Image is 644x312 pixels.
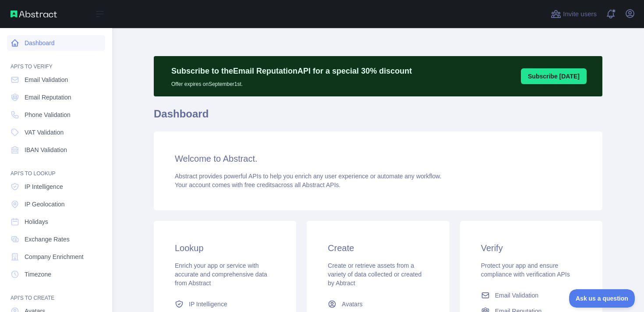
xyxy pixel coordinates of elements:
a: IP Geolocation [7,196,105,212]
span: IP Intelligence [189,300,227,308]
a: Holidays [7,214,105,230]
span: VAT Validation [25,128,64,137]
a: Email Reputation [7,89,105,105]
img: Abstract API [11,11,57,18]
span: Timezone [25,270,51,279]
button: Invite users [549,7,598,21]
h3: Create [328,242,428,254]
span: free credits [244,181,275,188]
a: Timezone [7,266,105,282]
a: Dashboard [7,35,105,51]
a: VAT Validation [7,124,105,140]
span: Company Enrichment [25,252,84,261]
a: Exchange Rates [7,231,105,247]
span: Phone Validation [25,110,71,119]
span: Your account comes with across all Abstract APIs. [175,181,340,188]
div: API'S TO LOOKUP [7,160,105,177]
a: Company Enrichment [7,249,105,265]
a: Email Validation [478,287,585,303]
h1: Dashboard [154,107,602,128]
a: Avatars [324,296,432,312]
span: Abstract provides powerful APIs to help you enrich any user experience or automate any workflow. [175,173,442,180]
span: IBAN Validation [25,145,67,154]
span: Create or retrieve assets from a variety of data collected or created by Abtract [328,262,421,287]
a: IP Intelligence [7,179,105,195]
span: Protect your app and ensure compliance with verification APIs [481,262,570,278]
a: Phone Validation [7,107,105,123]
h3: Lookup [175,242,275,254]
h3: Verify [481,242,581,254]
span: Email Validation [495,291,538,300]
a: IBAN Validation [7,142,105,158]
a: Email Validation [7,72,105,88]
span: Enrich your app or service with accurate and comprehensive data from Abstract [175,262,267,287]
h3: Welcome to Abstract. [175,152,581,165]
button: Subscribe [DATE] [521,68,587,84]
span: Email Reputation [25,93,71,102]
p: Offer expires on September 1st. [171,77,412,88]
p: Subscribe to the Email Reputation API for a special 30 % discount [171,65,412,77]
span: Invite users [563,9,597,19]
iframe: Toggle Customer Support [569,289,635,308]
span: Email Validation [25,75,68,84]
span: Exchange Rates [25,235,70,244]
span: Avatars [342,300,362,308]
span: IP Geolocation [25,200,65,209]
a: IP Intelligence [171,296,279,312]
div: API'S TO VERIFY [7,53,105,70]
span: Holidays [25,217,48,226]
span: IP Intelligence [25,182,63,191]
div: API'S TO CREATE [7,284,105,301]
